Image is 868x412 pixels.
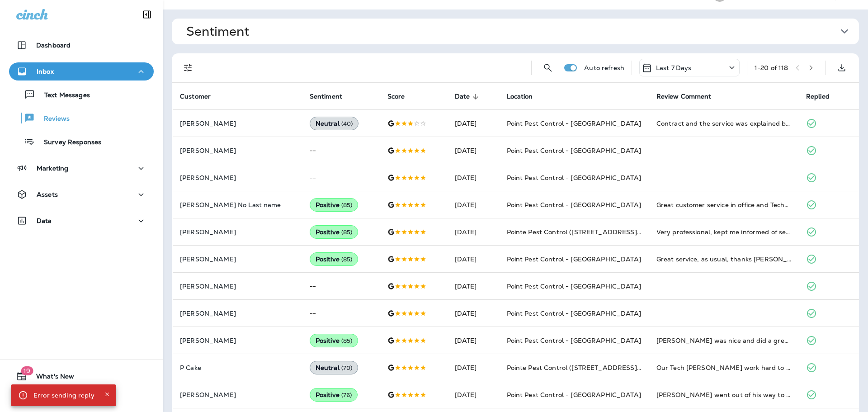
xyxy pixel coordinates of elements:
[302,273,380,300] td: --
[35,115,70,123] p: Reviews
[507,174,641,182] span: Point Pest Control - [GEOGRAPHIC_DATA]
[387,93,405,100] span: Score
[21,366,33,375] span: 19
[507,93,533,100] span: Location
[9,109,154,128] button: Reviews
[180,174,295,181] p: [PERSON_NAME]
[310,361,359,374] div: Neutral
[302,164,380,191] td: --
[341,391,352,399] span: ( 76 )
[448,110,500,137] td: [DATE]
[27,373,74,384] span: What's New
[310,93,342,100] span: Sentiment
[448,300,500,327] td: [DATE]
[302,137,380,164] td: --
[455,93,482,101] span: Date
[37,68,54,75] p: Inbox
[656,200,792,209] div: Great customer service in office and Technicians. Very respectful of property. Arrived within the...
[180,256,295,263] p: [PERSON_NAME]
[9,62,154,81] button: Inbox
[656,93,712,100] span: Review Comment
[102,389,113,400] button: Close
[656,93,723,101] span: Review Comment
[507,201,641,209] span: Point Pest Control - [GEOGRAPHIC_DATA]
[37,191,58,198] p: Assets
[9,85,154,104] button: Text Messages
[37,217,52,224] p: Data
[455,93,470,100] span: Date
[310,225,359,239] div: Positive
[448,191,500,218] td: [DATE]
[507,309,641,317] span: Point Pest Control - [GEOGRAPHIC_DATA]
[341,120,353,128] span: ( 40 )
[186,24,249,39] h1: Sentiment
[656,363,792,372] div: Our Tech Nick Seidelman work hard to do the best job he can. Very customer service oriented.
[584,64,624,71] p: Auto refresh
[9,367,154,385] button: 19What's New
[507,93,545,101] span: Location
[9,159,154,177] button: Marketing
[656,227,792,237] div: Very professional, kept me informed of services provided, thanks Kevin
[539,59,557,77] button: Search Reviews
[806,93,841,101] span: Replied
[448,381,500,408] td: [DATE]
[310,252,359,266] div: Positive
[33,387,94,403] div: Error sending reply
[341,364,353,372] span: ( 70 )
[9,212,154,230] button: Data
[9,132,154,151] button: Survey Responses
[180,391,295,398] p: [PERSON_NAME]
[180,147,295,154] p: [PERSON_NAME]
[507,336,641,345] span: Point Pest Control - [GEOGRAPHIC_DATA]
[448,164,500,191] td: [DATE]
[180,93,211,100] span: Customer
[341,337,353,345] span: ( 85 )
[507,119,641,128] span: Point Pest Control - [GEOGRAPHIC_DATA]
[180,310,295,317] p: [PERSON_NAME]
[9,389,154,407] button: Support
[180,228,295,236] p: [PERSON_NAME]
[387,93,417,101] span: Score
[180,93,222,101] span: Customer
[448,137,500,164] td: [DATE]
[35,91,90,100] p: Text Messages
[341,256,353,263] span: ( 85 )
[656,119,792,128] div: Contract and the service was explained but still not sure how long it will take for all the bee’s...
[9,36,154,54] button: Dashboard
[806,93,830,100] span: Replied
[341,201,353,209] span: ( 85 )
[310,117,359,130] div: Neutral
[448,354,500,381] td: [DATE]
[134,5,160,24] button: Collapse Sidebar
[179,19,866,44] button: Sentiment
[180,364,295,371] p: P Cake
[507,255,641,263] span: Point Pest Control - [GEOGRAPHIC_DATA]
[180,201,295,208] p: [PERSON_NAME] No Last name
[37,165,68,172] p: Marketing
[507,364,697,372] span: Pointe Pest Control ([STREET_ADDRESS][PERSON_NAME] )
[179,59,197,77] button: Filters
[656,336,792,345] div: Carlos was nice and did a great job
[656,390,792,399] div: Nick went out of his way to Provide a good job for us. Hopefully our pests are gone forever
[656,64,692,71] p: Last 7 Days
[507,282,641,290] span: Point Pest Control - [GEOGRAPHIC_DATA]
[656,255,792,264] div: Great service, as usual, thanks Sam!
[755,64,788,71] div: 1 - 20 of 118
[448,218,500,246] td: [DATE]
[833,59,851,77] button: Export as CSV
[507,391,641,399] span: Point Pest Control - [GEOGRAPHIC_DATA]
[302,300,380,327] td: --
[310,93,354,101] span: Sentiment
[310,198,359,212] div: Positive
[448,246,500,273] td: [DATE]
[507,147,641,155] span: Point Pest Control - [GEOGRAPHIC_DATA]
[310,334,359,347] div: Positive
[180,337,295,344] p: [PERSON_NAME]
[180,283,295,290] p: [PERSON_NAME]
[9,185,154,204] button: Assets
[507,228,697,236] span: Pointe Pest Control ([STREET_ADDRESS][PERSON_NAME] )
[448,327,500,354] td: [DATE]
[36,42,71,49] p: Dashboard
[341,228,353,236] span: ( 85 )
[310,388,358,402] div: Positive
